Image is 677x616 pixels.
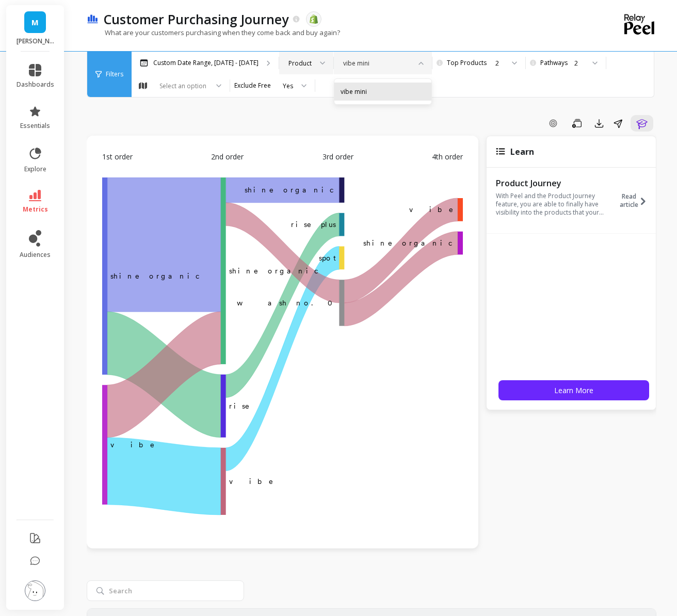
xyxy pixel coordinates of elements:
span: 2nd order [211,151,244,162]
span: 1st order [102,151,133,162]
img: header icon [87,14,99,24]
p: Custom Date Range, [DATE] - [DATE] [153,59,259,67]
text: ​spot [319,254,336,262]
text: ​shine organic [245,186,336,194]
text: vibe [229,477,275,485]
span: metrics [23,205,48,214]
text: shine organic [229,267,320,275]
span: Read article [620,192,638,209]
text: ‌shine organic [110,272,202,280]
div: Product [288,58,312,68]
span: Learn [510,146,534,157]
img: api.shopify.svg [309,14,318,24]
text: ​rise plus [291,220,336,229]
span: M [31,17,39,28]
span: explore [24,165,46,173]
p: What are your customers purchasing when they come back and buy again? [87,28,340,37]
text: ​wash no. 0 [237,299,336,307]
text: shine organic [363,239,455,247]
text: vibe [409,205,455,214]
img: audience_map.svg [139,82,147,90]
span: audiences [20,251,51,259]
span: Filters [106,70,123,78]
p: maude [17,37,54,45]
div: 2 [574,58,584,68]
img: profile picture [25,580,45,601]
input: Search [87,580,244,601]
span: Learn More [554,385,593,395]
text: ‌vibe [110,441,156,449]
p: Product Journey [496,178,617,188]
div: vibe mini [341,87,425,96]
div: Select an option [158,81,208,91]
text: rise [229,402,251,410]
p: Customer Purchasing Journey [104,10,288,28]
span: dashboards [17,80,54,89]
span: 3rd order [323,151,353,162]
span: 4th order [432,151,463,162]
span: essentials [20,122,50,130]
button: Read article [620,177,653,224]
div: 2 [495,58,504,68]
svg: A chart. [102,177,463,518]
p: With Peel and the Product Journey feature, you are able to finally have visibility into the produ... [496,192,617,217]
div: Yes [283,81,293,91]
button: Learn More [498,380,649,400]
